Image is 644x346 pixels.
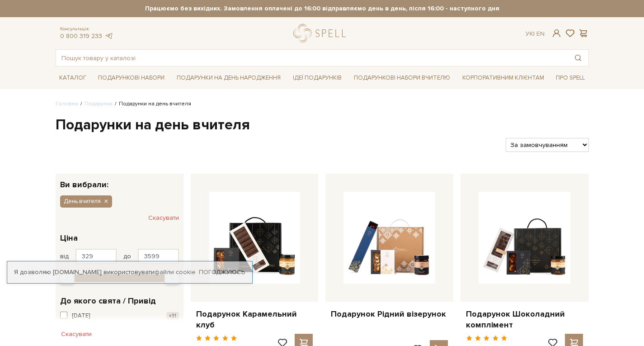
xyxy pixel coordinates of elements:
div: Ви вибрали: [56,174,183,189]
a: telegram [104,32,113,40]
span: +31 [166,312,179,320]
div: Я дозволяю [DOMAIN_NAME] використовувати [7,268,252,276]
span: Ціна [60,232,78,244]
div: Min [59,272,75,284]
button: [DATE] +31 [60,312,179,321]
a: En [536,30,545,38]
a: Подарунки [85,100,113,107]
input: Ціна [75,249,117,264]
a: Каталог [56,71,90,85]
a: logo [293,24,350,43]
span: День вчителя [64,197,101,205]
strong: Працюємо без вихідних. Замовлення оплачені до 16:00 відправляємо день в день, після 16:00 - насту... [56,5,589,13]
a: файли cookie [155,268,196,276]
a: Ідеї подарунків [289,71,345,85]
a: Подарунок Карамельний клуб [196,309,313,330]
a: Корпоративним клієнтам [459,71,548,85]
a: Подарункові набори Вчителю [350,70,454,85]
input: Пошук товару у каталозі [56,50,568,66]
input: Ціна [138,249,179,264]
a: 0 800 319 233 [60,32,102,40]
a: Головна [56,100,78,107]
button: Скасувати [56,327,97,341]
a: Подарунки на День народження [173,71,284,85]
a: Про Spell [552,71,588,85]
span: Консультація: [60,26,113,32]
a: Погоджуюсь [199,268,245,276]
span: До якого свята / Привід [60,295,156,307]
button: Пошук товару у каталозі [568,50,588,66]
a: Подарунок Рідний візерунок [331,309,448,319]
div: Ук [526,30,545,38]
span: від [60,252,69,261]
button: День вчителя [60,195,112,207]
span: [DATE] [72,312,90,321]
a: Подарунок Шоколадний комплімент [466,309,583,330]
button: Скасувати [148,211,179,225]
li: Подарунки на день вчителя [113,100,191,108]
a: Подарункові набори [94,71,168,85]
h1: Подарунки на день вчителя [56,116,589,135]
div: Max [165,272,180,284]
span: до [123,252,131,261]
span: | [533,30,535,38]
